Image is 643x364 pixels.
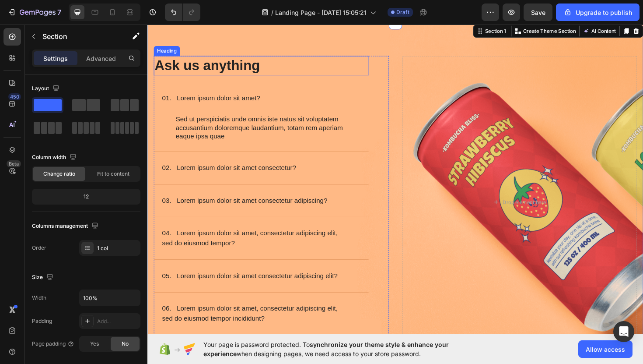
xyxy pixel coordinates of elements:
[43,170,75,178] span: Change ratio
[531,9,545,16] span: Save
[147,24,643,335] iframe: Design area
[42,31,114,42] p: Section
[97,244,138,252] div: 1 col
[32,272,55,283] div: Size
[32,152,78,163] div: Column width
[32,83,61,95] div: Layout
[32,244,46,252] div: Order
[356,4,381,12] div: Section 1
[57,7,61,18] p: 7
[32,317,52,325] div: Padding
[165,4,200,21] div: Undo/Redo
[3,4,65,21] button: 7
[80,290,140,306] input: Auto
[524,4,552,21] button: Save
[613,321,634,342] div: Open Intercom Messenger
[376,186,423,193] div: Drop element here
[459,3,498,13] button: AI Content
[556,4,640,21] button: Upgrade to publish
[396,8,409,16] span: Draft
[8,93,21,100] div: 450
[32,340,74,348] div: Page padding
[15,297,212,318] p: 06. Lorem ipsum dolor sit amet, consectetur adipiscing elit, sed do eiusmod tempor incididunt?
[32,220,100,232] div: Columns management
[203,340,483,358] span: Your page is password protected. To when designing pages, we need access to your store password.
[578,340,633,358] button: Allow access
[43,54,68,63] p: Settings
[275,8,367,17] span: Landing Page - [DATE] 15:05:21
[90,340,99,348] span: Yes
[32,294,46,302] div: Width
[86,54,116,63] p: Advanced
[7,160,21,167] div: Beta
[398,4,454,12] p: Create Theme Section
[97,318,138,325] div: Add...
[271,8,273,17] span: /
[203,341,449,357] span: synchronize your theme style & enhance your experience
[34,191,139,203] div: 12
[122,340,129,348] span: No
[97,170,129,178] span: Fit to content
[563,8,632,17] div: Upgrade to publish
[586,345,625,354] span: Allow access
